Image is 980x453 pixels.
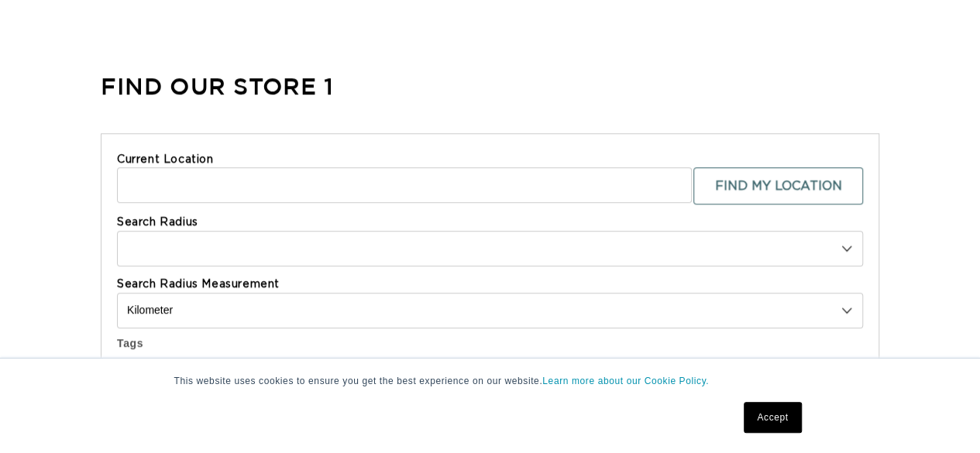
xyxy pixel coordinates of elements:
label: Search Radius [117,215,863,231]
label: Current Location [117,153,863,168]
button: Find My Location [693,167,863,204]
p: This website uses cookies to ensure you get the best experience on our website. [174,374,806,388]
h1: Find Our Store 1 [101,70,334,102]
label: Tags [117,337,143,349]
a: Accept [744,402,801,433]
a: Learn more about our Cookie Policy. [542,376,709,386]
label: Search Radius Measurement [117,277,863,293]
